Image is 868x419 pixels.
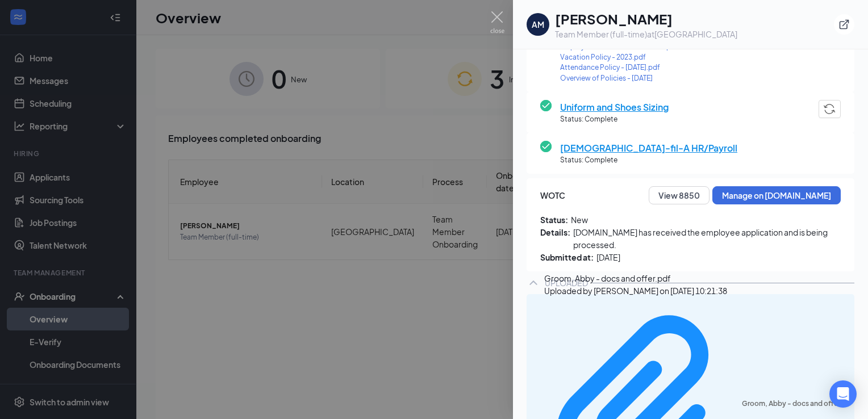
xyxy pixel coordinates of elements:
[540,213,568,226] span: Status:
[540,189,565,202] span: WOTC
[834,14,854,35] button: ExternalLink
[829,380,857,408] div: Open Intercom Messenger
[573,226,841,251] span: [DOMAIN_NAME] has received the employee application and is being processed.
[596,251,620,263] span: [DATE]
[544,272,727,297] div: Groom, Abby - docs and offer.pdf Uploaded by [PERSON_NAME] on [DATE] 10:21:38
[571,213,588,226] span: New
[838,19,850,30] svg: ExternalLink
[560,52,686,63] a: Vacation Policy - 2023.pdf
[540,226,570,251] span: Details:
[560,155,737,166] span: Status: Complete
[560,73,686,84] a: Overview of Policies - [DATE]
[555,9,737,28] h1: [PERSON_NAME]
[560,62,686,73] a: Attendance Policy - [DATE].pdf
[555,28,737,40] div: Team Member (full-time) at [GEOGRAPHIC_DATA]
[560,100,669,114] span: Uniform and Shoes Sizing
[742,399,848,408] div: Groom, Abby - docs and offer.pdf
[540,251,594,263] span: Submitted at:
[712,186,841,204] button: Manage on [DOMAIN_NAME]
[532,19,544,30] div: AM
[560,141,737,155] span: [DEMOGRAPHIC_DATA]-fil-A HR/Payroll
[527,276,540,290] svg: ChevronUp
[649,186,710,204] button: View 8850
[560,114,669,125] span: Status: Complete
